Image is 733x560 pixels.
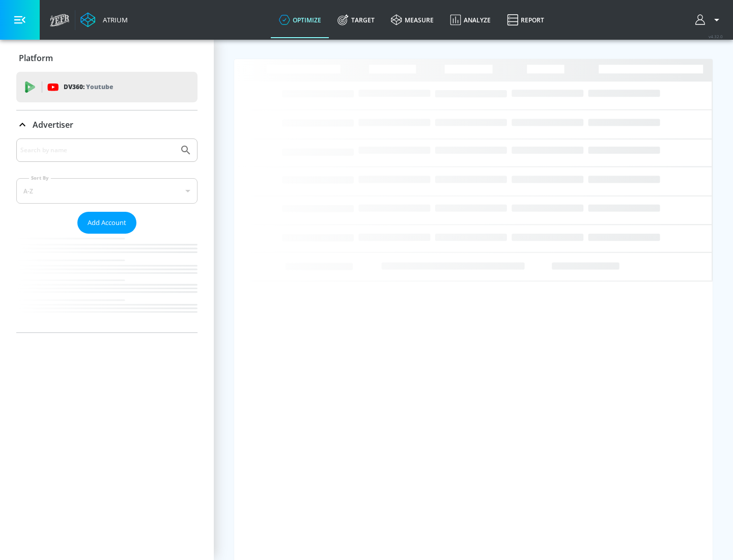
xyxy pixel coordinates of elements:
label: Sort By [29,175,51,181]
div: Advertiser [16,138,198,332]
span: v 4.32.0 [709,34,723,39]
nav: list of Advertiser [16,234,198,332]
p: Youtube [86,81,113,92]
div: DV360: Youtube [16,72,198,102]
button: Add Account [77,212,136,234]
a: measure [383,2,442,38]
div: Atrium [99,15,128,24]
p: Advertiser [33,119,73,130]
a: Analyze [442,2,499,38]
span: Add Account [88,217,126,229]
p: DV360: [64,81,113,93]
a: Target [329,2,383,38]
div: Platform [16,44,198,72]
a: Atrium [80,12,128,27]
a: Report [499,2,552,38]
p: Platform [19,52,53,64]
a: optimize [271,2,329,38]
div: Advertiser [16,110,198,139]
div: A-Z [16,178,198,204]
input: Search by name [20,144,175,157]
